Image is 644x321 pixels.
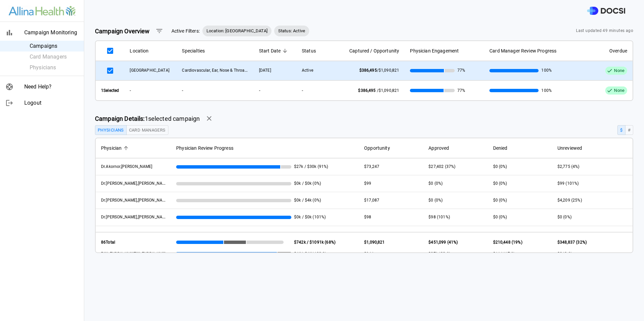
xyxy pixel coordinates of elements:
[24,83,78,91] span: Need Help?
[611,68,627,74] span: None
[493,198,507,203] span: $0 (0%)
[364,198,379,203] span: $17,087
[557,215,572,219] span: $0 (0%)
[101,88,119,93] strong: 1 Selected
[101,144,165,152] span: Physician
[101,164,153,169] span: Dr. Akornor, Joseph
[625,125,633,135] button: #
[254,80,296,100] th: -
[8,6,76,16] img: Site Logo
[101,180,169,186] span: Dr. Altman, Ariella
[364,232,377,237] span: $1,493
[95,125,127,135] button: Physicians
[259,47,281,55] span: Start Date
[576,47,627,55] span: Overdue
[101,214,169,219] span: Dr. Aufforth, Rachel
[364,240,385,245] span: $1,090,821
[379,88,399,93] span: $1,090,821
[541,86,552,95] span: 100%
[171,28,200,35] span: Active Filters:
[410,47,459,55] span: Physician Engagement
[576,28,633,34] span: Last updated 49 minutes ago
[358,88,376,93] span: $386,495
[259,68,271,73] span: 06/25/2025
[95,114,200,123] span: 1 selected campaign
[609,47,627,55] span: Overdue
[349,47,399,55] span: Captured / Opportunity
[557,164,580,169] span: $2,775 (4%)
[101,144,122,152] span: Physician
[489,47,556,55] span: Card Manager Review Progress
[101,197,169,203] span: Dr. Arntson, Zachary
[557,198,582,203] span: $4,209 (25%)
[428,198,443,203] span: $0 (0%)
[95,28,150,35] strong: Campaign Overview
[24,99,78,107] span: Logout
[182,47,205,55] span: Specialties
[202,28,271,34] span: Location: [GEOGRAPHIC_DATA]
[101,240,115,245] strong: 86 Total
[294,214,326,220] span: $0k / $0k (101%)
[587,7,625,15] img: DOCSI Logo
[130,68,169,73] span: Mercy Hospital
[364,215,371,219] span: $98
[294,164,328,170] span: $27k / $30k (91%)
[493,144,547,152] span: Denied
[130,47,171,55] span: Location
[611,86,627,95] span: None
[364,144,390,152] span: Opportunity
[364,144,418,152] span: Opportunity
[493,215,507,219] span: $0 (0%)
[364,164,379,169] span: $73,247
[489,47,565,55] span: Card Manager Review Progress
[302,68,313,73] span: Active
[294,240,335,245] strong: $742k / $1091k (68%)
[557,144,582,152] span: Unreviewed
[617,125,625,135] button: $
[302,47,316,55] span: Status
[359,68,399,73] span: /
[358,88,399,93] span: /
[30,42,78,50] span: Campaigns
[493,232,507,237] span: $0 (0%)
[274,28,309,34] span: Status: Active
[124,80,176,100] th: -
[428,144,449,152] span: Approved
[294,231,326,237] span: $0k / $0k (100%)
[557,144,627,152] span: Unreviewed
[101,232,152,237] span: Dr. Ayika, Chi-Chi
[294,198,321,203] span: $0k / $4k (0%)
[379,68,399,73] span: $1,090,821
[126,125,168,135] button: Card Managers
[428,164,455,169] span: $27,402 (37%)
[176,80,253,100] th: -
[493,181,507,186] span: $0 (0%)
[176,145,233,151] span: Physician Review Progress
[259,47,291,55] span: Start Date
[428,144,482,152] span: Approved
[493,240,522,245] span: $210,448 (19%)
[359,68,377,73] span: $386,495
[410,47,479,55] span: Physician Engagement
[130,47,149,55] span: Location
[557,240,587,245] span: $348,837 (32%)
[24,29,78,37] span: Campaign Monitoring
[493,144,508,152] span: Denied
[182,67,343,73] span: Cardiovascular, Ear, Nose & Throat, General, Gynecology, Vascular, Urology, Orthopedics
[302,47,325,55] span: Status
[428,181,443,186] span: $0 (0%)
[95,115,145,122] strong: Campaign Details:
[557,181,579,186] span: $99 (101%)
[541,68,552,73] span: 100%
[364,181,371,186] span: $99
[428,215,450,219] span: $98 (101%)
[428,240,458,245] span: $451,099 (41%)
[182,47,248,55] span: Specialties
[428,232,450,237] span: $467 (31%)
[557,232,572,237] span: $0 (0%)
[335,47,399,55] span: Captured / Opportunity
[296,80,330,100] th: -
[294,181,321,186] span: $0k / $0k (0%)
[457,86,465,95] span: 77%
[457,68,465,73] span: 77%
